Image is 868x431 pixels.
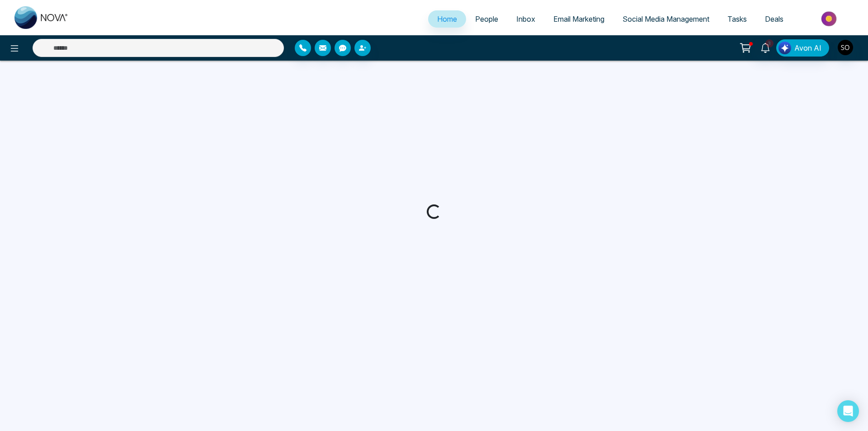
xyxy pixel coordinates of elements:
a: Inbox [507,10,544,28]
span: Social Media Management [623,14,709,24]
span: Tasks [727,14,747,24]
img: Nova CRM Logo [14,6,69,29]
a: Tasks [718,10,756,28]
a: Social Media Management [613,10,718,28]
button: Avon AI [776,39,829,57]
img: Lead Flow [778,42,791,54]
span: Inbox [516,14,535,24]
img: Market-place.gif [797,9,863,29]
img: User Avatar [838,40,853,55]
a: Deals [756,10,793,28]
span: Avon AI [794,43,821,53]
a: Home [428,10,466,28]
a: Email Marketing [544,10,613,28]
span: 3 [765,39,774,47]
span: Deals [765,14,783,24]
span: People [475,14,498,24]
span: Home [437,14,457,24]
a: People [466,10,507,28]
div: Open Intercom Messenger [837,400,859,422]
a: 3 [755,39,776,55]
span: Email Marketing [553,14,604,24]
